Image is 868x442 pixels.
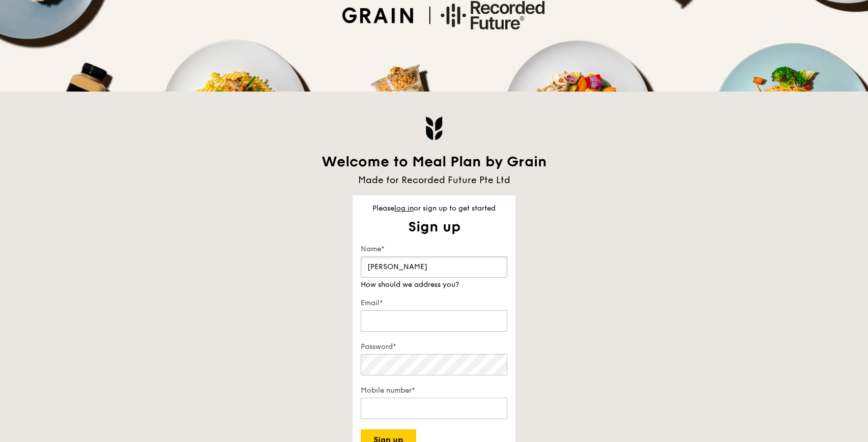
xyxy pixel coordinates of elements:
a: log in [394,204,414,213]
label: Password* [361,342,507,352]
label: Mobile number* [361,386,507,396]
img: Grain logo [425,116,443,140]
div: Please or sign up to get started [353,203,515,214]
div: How should we address you? [361,280,507,290]
keeper-lock: Open Keeper Popup [489,261,501,273]
div: Sign up [353,218,515,236]
label: Email* [361,298,507,308]
div: Made for Recorded Future Pte Ltd [312,173,556,187]
label: Name* [361,244,507,254]
div: Welcome to Meal Plan by Grain [312,153,556,171]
